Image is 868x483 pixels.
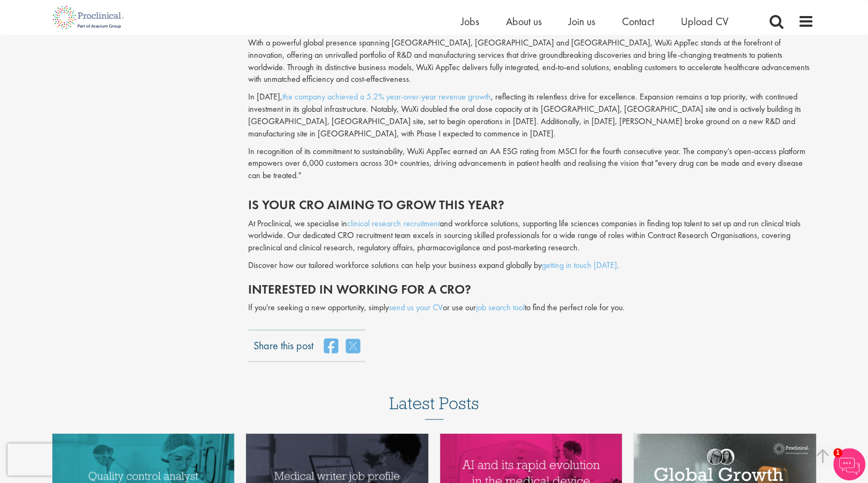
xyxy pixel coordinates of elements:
[389,394,479,420] h3: Latest Posts
[248,198,814,212] h2: Is your CRO aiming to grow this year?
[248,302,814,314] p: If you're seeking a new opportunity, simply or use our to find the perfect role for you.
[476,302,525,313] a: job search tool
[324,338,338,354] a: share on facebook
[254,338,313,346] label: Share this post
[622,14,654,28] a: Contact
[248,91,814,140] p: In [DATE], , reflecting its relentless drive for excellence. Expansion remains a top priority, wi...
[506,14,542,28] a: About us
[461,14,479,28] a: Jobs
[248,145,814,182] p: In recognition of its commitment to sustainability, WuXi AppTec earned an AA ESG rating from MSCI...
[833,448,842,457] span: 1
[282,91,491,102] a: the company achieved a 5.2% year-over-year revenue growth
[389,302,443,313] a: send us your CV
[833,448,865,480] img: Chatbot
[248,259,814,272] p: Discover how our tailored workforce solutions can help your business expand globally by .
[681,14,728,28] a: Upload CV
[248,218,814,255] p: At Proclinical, we specialise in and workforce solutions, supporting life sciences companies in f...
[569,14,595,28] a: Join us
[248,282,814,296] h2: Interested in working for a CRO?
[248,37,814,86] p: With a powerful global presence spanning [GEOGRAPHIC_DATA], [GEOGRAPHIC_DATA] and [GEOGRAPHIC_DAT...
[542,259,617,271] a: getting in touch [DATE]
[346,338,360,354] a: share on twitter
[347,218,440,229] a: clinical research recruitment
[7,443,144,476] iframe: reCAPTCHA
